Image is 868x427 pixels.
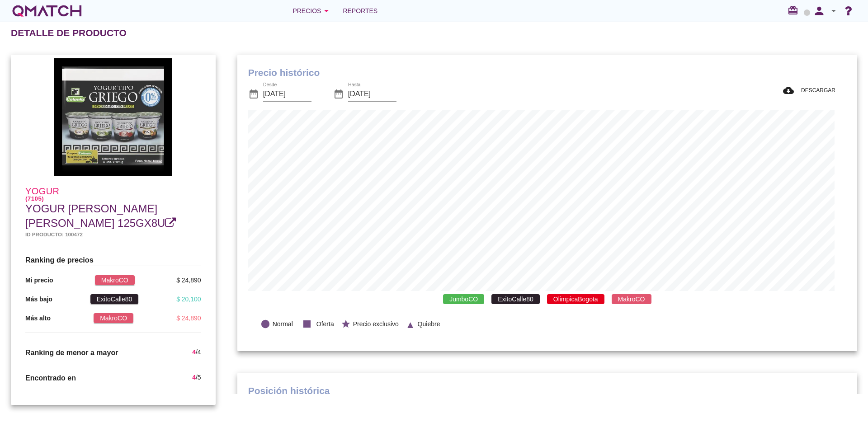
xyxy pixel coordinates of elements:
[90,294,139,304] span: ExitoCalle80
[333,89,344,99] i: date_range
[176,276,201,285] div: $ 24,890
[292,5,332,16] div: Precios
[612,294,651,304] span: MakroCO
[828,5,839,16] i: arrow_drop_down
[176,314,201,323] div: $ 24,890
[25,202,165,229] span: YOGUR [PERSON_NAME] [PERSON_NAME] 125GX8U
[810,5,828,17] i: person
[192,347,201,358] div: /
[176,295,201,304] div: $ 20,100
[248,89,259,99] i: date_range
[406,318,415,328] i: ▲
[25,230,201,238] h5: Id producto: 100472
[443,294,484,304] span: JumboCO
[25,314,51,323] p: Más alto
[192,374,196,381] span: 4
[25,196,201,202] h6: (7105)
[797,86,835,94] span: DESCARGAR
[198,374,201,381] span: 5
[339,2,381,20] a: Reportes
[248,66,846,80] h1: Precio histórico
[25,349,118,357] span: Ranking de menor a mayor
[300,317,314,331] i: stop
[248,384,846,398] h1: Posición histórica
[343,5,377,16] span: Reportes
[95,275,135,285] span: MakroCO
[341,319,351,329] i: star
[263,87,311,101] input: Desde
[491,294,540,304] span: ExitoCalle80
[273,319,293,329] span: Normal
[11,2,83,20] a: white-qmatch-logo
[788,5,802,16] i: redeem
[11,26,127,40] h2: Detalle de producto
[25,254,201,266] h3: Ranking de precios
[192,348,196,356] span: 4
[94,313,133,323] span: MakroCO
[418,319,440,329] span: Quiebre
[192,373,201,384] div: /
[321,5,332,16] i: arrow_drop_down
[198,348,201,356] span: 4
[547,294,604,304] span: OlimpicaBogota
[353,319,399,329] span: Precio exclusivo
[25,187,201,202] h4: Yogur
[25,295,52,304] p: Más bajo
[260,319,270,329] i: lens
[348,87,396,101] input: Hasta
[25,374,76,382] span: Encontrado en
[776,82,843,99] button: DESCARGAR
[316,319,334,329] span: Oferta
[25,276,53,285] p: Mi precio
[783,85,797,96] i: cloud_download
[285,2,339,20] button: Precios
